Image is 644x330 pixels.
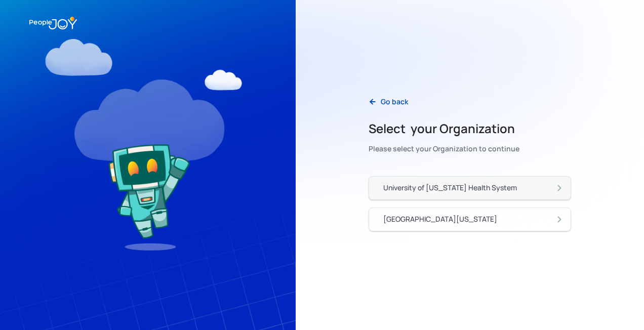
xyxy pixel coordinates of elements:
[369,176,571,200] a: University of [US_STATE] Health System
[381,97,408,107] div: Go back
[369,120,519,137] h2: Select your Organization
[383,214,497,224] div: [GEOGRAPHIC_DATA][US_STATE]
[369,208,571,231] a: [GEOGRAPHIC_DATA][US_STATE]
[383,183,517,193] div: University of [US_STATE] Health System
[360,92,416,112] a: Go back
[369,142,519,156] div: Please select your Organization to continue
